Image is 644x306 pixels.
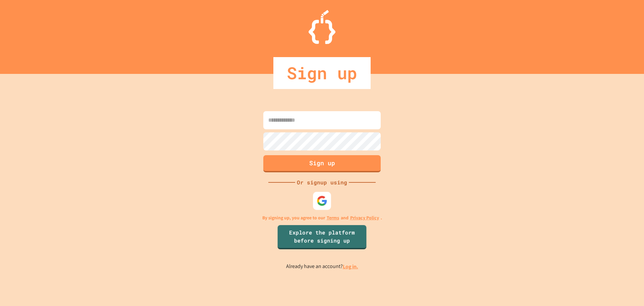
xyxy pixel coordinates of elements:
[263,155,381,172] button: Sign up
[327,214,339,221] a: Terms
[286,262,358,271] p: Already have an account?
[350,214,379,221] a: Privacy Policy
[273,57,371,89] div: Sign up
[295,178,349,186] div: Or signup using
[343,263,358,270] a: Log in.
[317,195,327,206] img: google-icon.svg
[262,214,382,221] p: By signing up, you agree to our and .
[309,10,335,44] img: Logo.svg
[278,225,367,249] a: Explore the platform before signing up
